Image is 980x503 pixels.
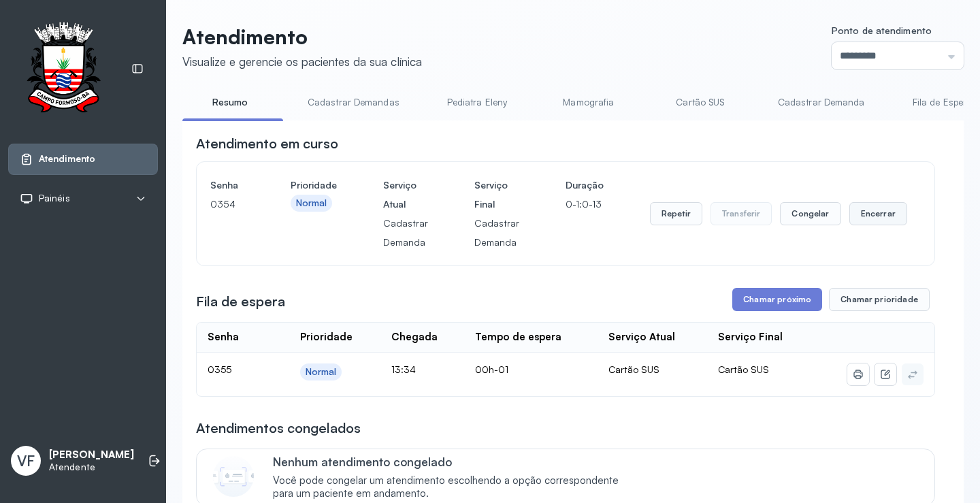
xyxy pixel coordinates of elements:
div: Chegada [391,331,438,344]
button: Chamar prioridade [829,288,930,311]
img: Imagem de CalloutCard [213,456,254,497]
a: Atendimento [20,152,146,166]
a: Cartão SUS [653,91,748,114]
span: Painéis [39,193,70,204]
div: Normal [296,197,327,209]
a: Cadastrar Demanda [764,91,879,114]
a: Mamografia [541,91,636,114]
button: Repetir [650,202,702,225]
h4: Duração [566,176,604,195]
p: Cadastrar Demanda [474,214,519,252]
p: Cadastrar Demanda [383,214,428,252]
button: Encerrar [849,202,907,225]
div: Visualize e gerencie os pacientes da sua clínica [182,54,422,69]
img: Logotipo do estabelecimento [14,22,112,116]
div: Tempo de espera [475,331,561,344]
div: Serviço Atual [608,331,675,344]
div: Normal [306,366,337,378]
a: Pediatra Eleny [429,91,525,114]
p: [PERSON_NAME] [49,449,134,461]
h4: Serviço Atual [383,176,428,214]
div: Cartão SUS [608,363,696,376]
p: Atendimento [182,25,422,49]
h3: Atendimentos congelados [196,419,361,438]
span: 13:34 [391,363,416,375]
div: Serviço Final [718,331,783,344]
span: Você pode congelar um atendimento escolhendo a opção correspondente para um paciente em andamento. [273,474,633,500]
p: Atendente [49,461,134,473]
span: 00h-01 [475,363,508,375]
p: 0-1:0-13 [566,195,604,214]
span: Atendimento [39,153,95,165]
button: Congelar [780,202,840,225]
span: Cartão SUS [718,363,769,375]
p: Nenhum atendimento congelado [273,455,633,469]
p: 0354 [210,195,244,214]
h4: Prioridade [291,176,337,195]
h3: Atendimento em curso [196,134,338,153]
a: Resumo [182,91,278,114]
div: Prioridade [300,331,353,344]
a: Cadastrar Demandas [294,91,413,114]
h3: Fila de espera [196,292,285,311]
div: Senha [208,331,239,344]
span: 0355 [208,363,231,375]
button: Transferir [710,202,772,225]
button: Chamar próximo [732,288,822,311]
h4: Senha [210,176,244,195]
h4: Serviço Final [474,176,519,214]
